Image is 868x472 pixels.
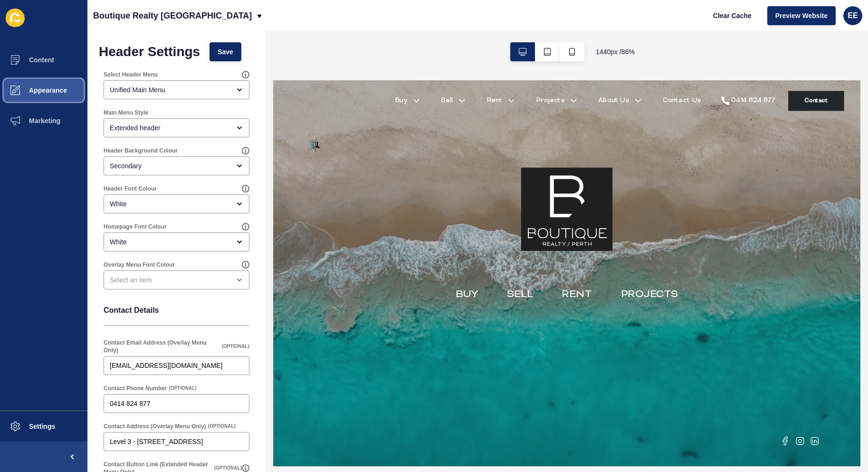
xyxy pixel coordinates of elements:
a: Contact Us [454,18,498,29]
button: Preview Website [767,6,836,25]
a: SELL [273,242,303,257]
div: open menu [104,156,249,175]
a: 0414 824 877 [521,18,585,29]
span: (OPTIONAL) [208,423,236,430]
button: Clear Cache [705,6,760,25]
label: Homepage Font Colour [104,223,167,231]
div: open menu [104,118,249,137]
a: Contact [600,12,665,36]
label: Overlay Menu Font Colour [104,261,175,269]
div: open menu [104,194,249,213]
span: (OPTIONAL) [222,343,249,350]
img: logo [289,102,395,199]
a: About Us [379,18,415,29]
span: EE [848,11,858,20]
label: Select Header Menu [104,71,158,78]
span: Preview Website [775,11,828,20]
label: Contact Email Address (Overlay Menu Only) [104,339,220,354]
div: open menu [104,80,249,99]
a: Buy [142,18,156,29]
a: Rent [248,18,267,29]
label: Header Background Colour [104,147,178,154]
span: (OPTIONAL) [169,385,196,392]
span: Save [218,47,233,57]
div: 0414 824 877 [534,18,585,29]
label: Header Font Colour [104,185,157,193]
span: (OPTIONAL) [214,465,242,472]
a: BUY [213,242,239,257]
a: Sell [195,18,210,29]
button: Save [210,42,241,61]
div: open menu [104,232,249,251]
label: Contact Address (Overlay Menu Only) [104,423,206,430]
p: Boutique Realty [GEOGRAPHIC_DATA] [93,4,252,28]
p: Contact Details [104,299,249,322]
a: PROJECTS [405,242,472,257]
span: Clear Cache [713,11,752,20]
a: RENT [336,242,372,257]
label: Main Menu Style [104,109,148,116]
span: 1440 px / 86 % [596,47,635,57]
h1: Header Settings [99,47,200,57]
a: Projects [306,18,340,29]
label: Contact Phone Number [104,385,167,392]
div: open menu [104,270,249,289]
